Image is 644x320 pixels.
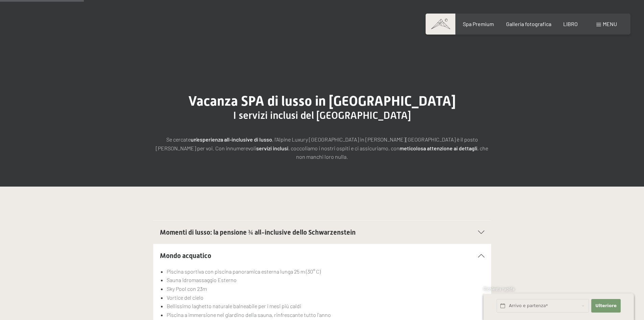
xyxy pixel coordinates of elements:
[188,93,456,109] font: Vacanza SPA di lusso in [GEOGRAPHIC_DATA]
[256,145,288,151] font: servizi inclusi
[160,228,356,236] font: Momenti di lusso: la pensione ¾ all-inclusive dello Schwarzenstein
[591,299,620,313] button: Ulteriore
[167,285,207,292] font: Sky Pool con 23m
[167,294,204,301] font: Vortice del cielo
[167,277,237,283] font: Sauna Idromassaggio Esterno
[167,303,301,309] font: Bellissimo laghetto naturale balneabile per i mesi più caldi
[400,145,477,151] font: meticolosa attenzione ai dettagli
[233,109,411,121] font: I servizi inclusi del [GEOGRAPHIC_DATA]
[167,268,321,275] font: Piscina sportiva con piscina panoramica esterna lunga 25 m (30° C)
[191,136,272,143] font: un'esperienza all-inclusive di lusso
[563,21,578,27] a: LIBRO
[463,21,494,27] a: Spa Premium
[603,21,617,27] font: menu
[160,252,211,260] font: Mondo acquatico
[167,312,331,318] font: Piscina a immersione nel giardino della sauna, rinfrescante tutto l'anno
[595,303,617,308] font: Ulteriore
[166,136,191,143] font: Se cercate
[156,136,478,151] font: , l'Alpine Luxury [GEOGRAPHIC_DATA] in [PERSON_NAME][GEOGRAPHIC_DATA] è il posto [PERSON_NAME] pe...
[288,145,400,151] font: , coccoliamo i nostri ospiti e ci assicuriamo, con
[483,286,515,292] font: Richiesta rapida
[506,21,551,27] a: Galleria fotografica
